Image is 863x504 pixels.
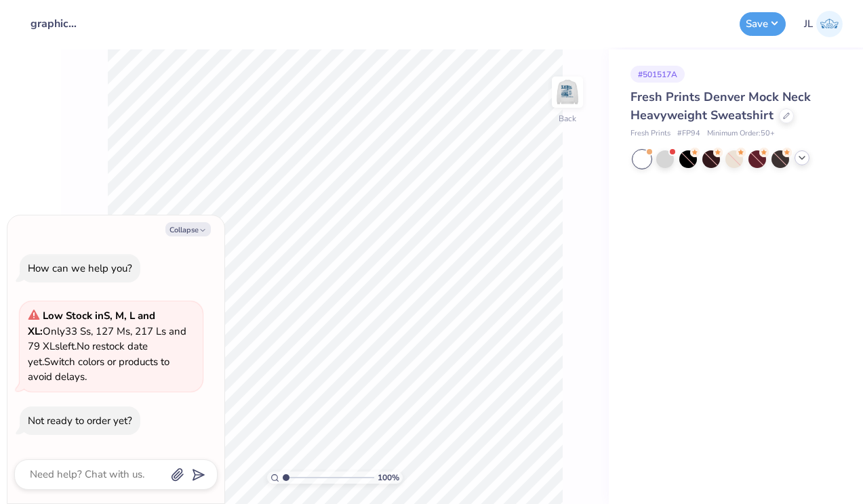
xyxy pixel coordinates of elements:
[677,128,700,140] span: # FP94
[707,128,775,140] span: Minimum Order: 50 +
[378,471,399,484] span: 100 %
[630,66,685,83] div: # 501517A
[28,309,155,338] strong: Low Stock in S, M, L and XL :
[740,12,786,36] button: Save
[630,89,811,123] span: Fresh Prints Denver Mock Neck Heavyweight Sweatshirt
[28,414,132,427] div: Not ready to order yet?
[630,128,670,140] span: Fresh Prints
[165,222,211,236] button: Collapse
[804,11,843,37] a: JL
[804,16,813,32] span: JL
[20,10,87,37] input: Untitled Design
[559,112,576,125] div: Back
[816,11,843,37] img: Jerry Lascher
[28,261,132,275] div: How can we help you?
[554,79,581,106] img: Back
[28,339,148,369] span: No restock date yet.
[28,309,186,383] span: Only 33 Ss, 127 Ms, 217 Ls and 79 XLs left. Switch colors or products to avoid delays.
